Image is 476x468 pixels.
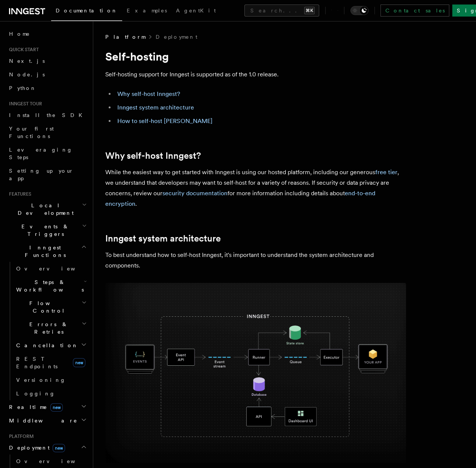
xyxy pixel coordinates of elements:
[6,433,34,439] span: Platform
[13,342,78,349] span: Cancellation
[171,2,220,20] a: AgentKit
[6,241,88,262] button: Inngest Functions
[6,54,88,68] a: Next.js
[105,167,406,209] p: While the easiest way to get started with Inngest is using our hosted platform, including our gen...
[13,352,88,373] a: REST Endpointsnew
[105,150,201,161] a: Why self-host Inngest?
[6,68,88,81] a: Node.js
[9,58,45,64] span: Next.js
[9,30,30,38] span: Home
[6,403,63,411] span: Realtime
[6,400,88,414] button: Realtimenew
[6,164,88,185] a: Setting up your app
[117,104,194,111] a: Inngest system architecture
[6,444,65,451] span: Deployment
[304,7,315,14] kbd: ⌘K
[13,373,88,387] a: Versioning
[122,2,171,20] a: Examples
[350,6,368,15] button: Toggle dark mode
[13,262,88,275] a: Overview
[13,275,88,296] button: Steps & Workflows
[13,339,88,352] button: Cancellation
[50,403,63,412] span: new
[105,50,406,63] h1: Self-hosting
[6,223,82,238] span: Events & Triggers
[6,122,88,143] a: Your first Functions
[244,5,319,17] button: Search...⌘K
[6,202,82,217] span: Local Development
[53,444,65,452] span: new
[156,33,197,41] a: Deployment
[56,8,118,14] span: Documentation
[117,117,212,125] a: How to self-host [PERSON_NAME]
[6,441,88,454] button: Deploymentnew
[13,278,84,293] span: Steps & Workflows
[16,266,94,272] span: Overview
[380,5,449,17] a: Contact sales
[375,169,397,176] a: free tier
[105,283,406,463] img: Inngest system architecture diagram
[16,391,55,397] span: Logging
[9,112,87,118] span: Install the SDK
[9,126,54,139] span: Your first Functions
[13,299,82,315] span: Flow Control
[9,168,74,181] span: Setting up your app
[13,296,88,318] button: Flow Control
[127,8,167,14] span: Examples
[13,318,88,339] button: Errors & Retries
[16,377,66,383] span: Versioning
[51,2,122,21] a: Documentation
[16,458,94,464] span: Overview
[6,81,88,95] a: Python
[13,321,82,336] span: Errors & Retries
[9,71,45,77] span: Node.js
[6,262,88,400] div: Inngest Functions
[6,108,88,122] a: Install the SDK
[6,244,81,259] span: Inngest Functions
[6,47,39,53] span: Quick start
[6,191,31,197] span: Features
[6,101,42,107] span: Inngest tour
[105,33,145,41] span: Platform
[162,190,227,197] a: security documentation
[9,85,36,91] span: Python
[6,414,88,427] button: Middleware
[6,199,88,220] button: Local Development
[105,233,221,244] a: Inngest system architecture
[13,454,88,468] a: Overview
[6,220,88,241] button: Events & Triggers
[13,387,88,400] a: Logging
[117,90,180,97] a: Why self-host Inngest?
[6,143,88,164] a: Leveraging Steps
[105,69,406,80] p: Self-hosting support for Inngest is supported as of the 1.0 release.
[105,250,406,271] p: To best understand how to self-host Inngest, it's important to understand the system architecture...
[6,417,77,424] span: Middleware
[176,8,216,14] span: AgentKit
[16,356,58,369] span: REST Endpoints
[6,27,88,41] a: Home
[9,147,73,160] span: Leveraging Steps
[73,358,85,367] span: new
